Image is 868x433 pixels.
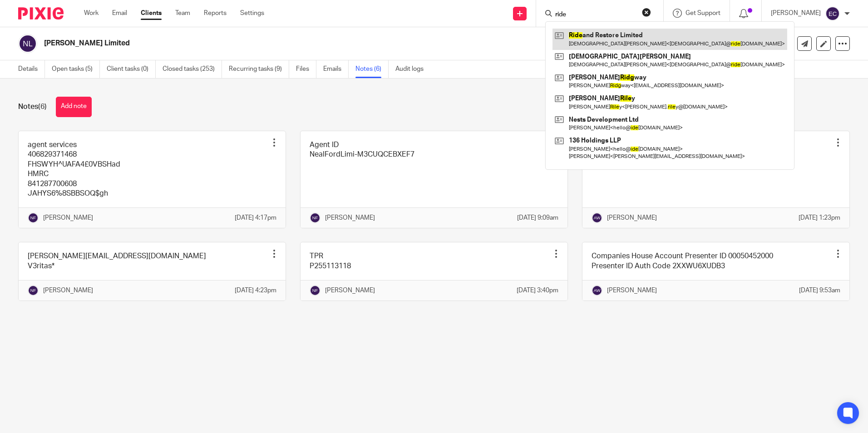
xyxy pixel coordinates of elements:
[799,213,840,222] p: [DATE] 1:23pm
[204,9,227,18] a: Reports
[56,97,92,117] button: Add note
[642,8,651,17] button: Clear
[18,34,37,53] img: svg%3E
[554,11,636,19] input: Search
[175,9,190,18] a: Team
[107,60,156,78] a: Client tasks (0)
[141,9,162,18] a: Clients
[592,285,602,296] img: svg%3E
[28,212,39,223] img: svg%3E
[686,10,720,16] span: Get Support
[325,213,375,222] p: [PERSON_NAME]
[43,286,93,295] p: [PERSON_NAME]
[28,285,39,296] img: svg%3E
[240,9,264,18] a: Settings
[325,286,375,295] p: [PERSON_NAME]
[43,213,93,222] p: [PERSON_NAME]
[310,212,321,223] img: svg%3E
[235,213,276,222] p: [DATE] 4:17pm
[44,39,590,48] h2: [PERSON_NAME] Limited
[323,60,349,78] a: Emails
[235,286,276,295] p: [DATE] 4:23pm
[395,60,430,78] a: Audit logs
[38,103,47,110] span: (6)
[310,285,321,296] img: svg%3E
[18,60,45,78] a: Details
[18,7,64,20] img: Pixie
[84,9,99,18] a: Work
[771,9,821,18] p: [PERSON_NAME]
[52,60,100,78] a: Open tasks (5)
[607,286,657,295] p: [PERSON_NAME]
[355,60,389,78] a: Notes (6)
[163,60,222,78] a: Closed tasks (253)
[18,102,47,112] h1: Notes
[799,286,840,295] p: [DATE] 9:53am
[517,213,558,222] p: [DATE] 9:09am
[825,6,840,21] img: svg%3E
[296,60,316,78] a: Files
[592,212,602,223] img: svg%3E
[112,9,127,18] a: Email
[607,213,657,222] p: [PERSON_NAME]
[517,286,558,295] p: [DATE] 3:40pm
[229,60,289,78] a: Recurring tasks (9)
